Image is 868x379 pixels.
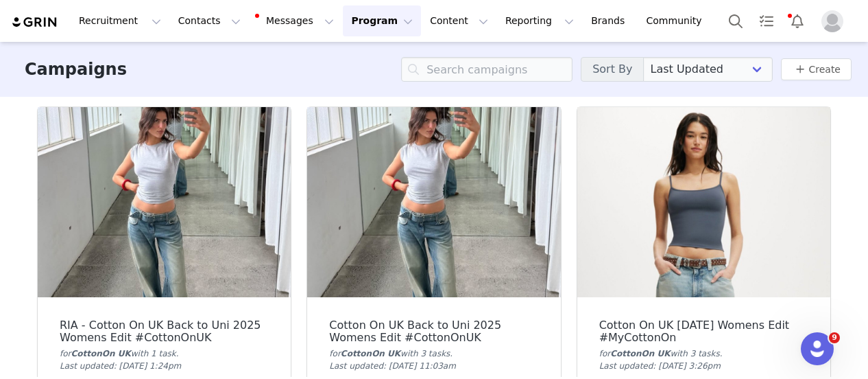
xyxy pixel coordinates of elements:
a: Create [792,61,841,78]
span: CottonOn UK [610,349,670,358]
span: 9 [829,332,840,343]
button: Reporting [497,5,582,36]
div: Last updated: [DATE] 11:03am [329,360,538,372]
button: Messages [250,5,342,36]
span: s [715,349,719,358]
div: Cotton On UK Back to Uni 2025 Womens Edit #CottonOnUK [329,319,538,344]
button: Contacts [170,5,249,36]
button: Profile [813,10,857,32]
div: for with 1 task . [60,347,269,360]
span: CottonOn UK [71,349,131,358]
img: RIA - Cotton On UK Back to Uni 2025 Womens Edit #CottonOnUK [38,107,291,297]
div: Last updated: [DATE] 1:24pm [60,360,269,372]
div: for with 3 task . [329,347,538,360]
button: Search [721,5,751,36]
img: placeholder-profile.jpg [821,10,843,32]
img: Cotton On UK July 2025 Womens Edit #MyCottonOn [577,107,830,297]
div: Cotton On UK [DATE] Womens Edit #MyCottonOn [599,319,808,344]
h3: Campaigns [25,57,127,82]
input: Search campaigns [401,57,572,82]
div: for with 3 task . [599,347,808,360]
button: Notifications [782,5,812,36]
button: Program [343,5,421,36]
button: Content [422,5,496,36]
div: Last updated: [DATE] 3:26pm [599,360,808,372]
iframe: Intercom live chat [801,332,834,365]
a: Brands [583,5,637,36]
a: Tasks [751,5,782,36]
a: Community [638,5,716,36]
img: grin logo [11,16,59,29]
button: Recruitment [71,5,169,36]
span: s [446,349,450,358]
div: RIA - Cotton On UK Back to Uni 2025 Womens Edit #CottonOnUK [60,319,269,344]
img: Cotton On UK Back to Uni 2025 Womens Edit #CottonOnUK [307,107,560,297]
span: CottonOn UK [341,349,400,358]
button: Create [781,58,852,80]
